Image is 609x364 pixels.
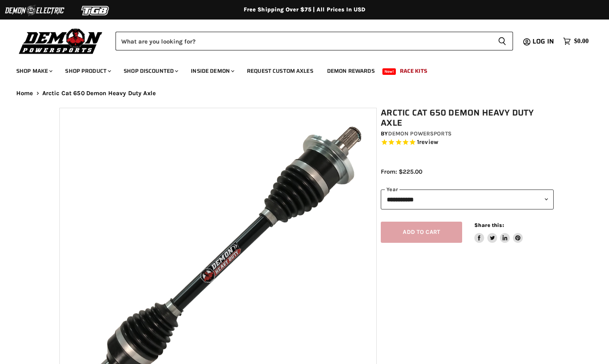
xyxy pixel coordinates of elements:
[185,63,239,79] a: Inside Demon
[381,168,422,175] span: From: $225.00
[321,63,381,79] a: Demon Rewards
[10,59,587,79] ul: Main menu
[116,32,491,50] input: Search
[118,63,183,79] a: Shop Discounted
[388,130,452,137] a: Demon Powersports
[533,36,554,46] span: Log in
[394,63,433,79] a: Race Kits
[10,63,57,79] a: Shop Make
[241,63,319,79] a: Request Custom Axles
[381,129,554,138] div: by
[474,222,504,228] span: Share this:
[474,222,523,243] aside: Share this:
[381,190,554,209] select: year
[42,90,156,97] span: Arctic Cat 650 Demon Heavy Duty Axle
[65,3,126,18] img: TGB Logo 2
[16,26,105,55] img: Demon Powersports
[381,138,554,147] span: Rated 5.0 out of 5 stars 1 reviews
[419,139,438,146] span: review
[491,32,513,50] button: Search
[529,38,559,45] a: Log in
[116,32,513,50] form: Product
[559,35,593,47] a: $0.00
[16,90,33,97] a: Home
[59,63,116,79] a: Shop Product
[382,68,396,75] span: New!
[417,139,438,146] span: 1 reviews
[574,37,589,45] span: $0.00
[4,3,65,18] img: Demon Electric Logo 2
[381,108,554,128] h1: Arctic Cat 650 Demon Heavy Duty Axle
